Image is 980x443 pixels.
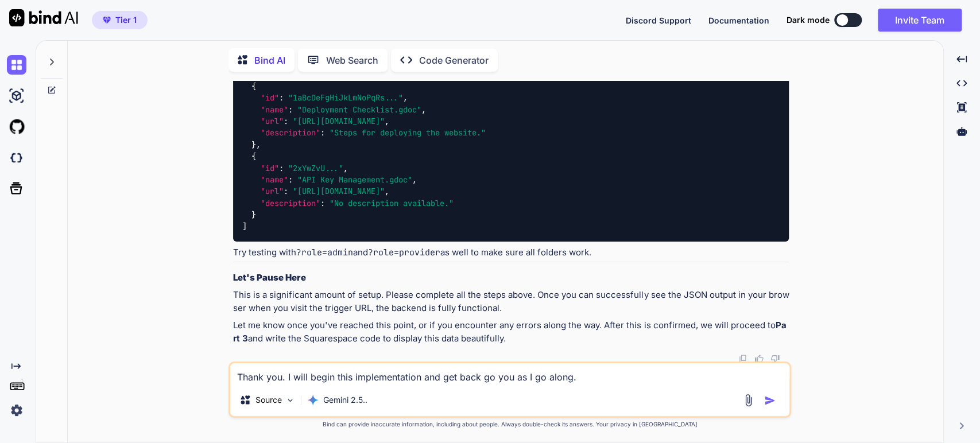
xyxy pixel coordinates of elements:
[708,14,769,26] button: Documentation
[7,117,26,137] img: githubLight
[261,128,320,138] span: "description"
[7,401,26,420] img: settings
[343,163,348,173] span: ,
[770,354,780,363] img: dislike
[320,198,325,208] span: :
[326,53,378,67] p: Web Search
[279,163,284,173] span: :
[251,151,256,161] span: {
[279,93,284,103] span: :
[626,14,691,26] button: Discord Support
[233,320,786,344] strong: Part 3
[261,163,279,173] span: "id"
[284,186,288,197] span: :
[285,395,295,405] img: Pick Models
[626,15,691,25] span: Discord Support
[385,186,389,197] span: ,
[7,55,26,75] img: chat
[230,363,789,384] textarea: Thank you. I will begin this implementation and get back go you as I go along.
[297,174,412,185] span: "API Key Management.gdoc"
[256,139,261,150] span: ,
[9,9,78,26] img: Bind AI
[233,246,789,259] p: Try testing with and as well to make sure all folders work.
[254,53,285,67] p: Bind AI
[878,9,962,32] button: Invite Team
[228,420,791,429] p: Bind can provide inaccurate information, including about people. Always double-check its answers....
[261,174,288,185] span: "name"
[323,394,367,406] p: Gemini 2.5..
[320,128,325,138] span: :
[738,354,747,363] img: copy
[7,148,26,168] img: darkCloudIdeIcon
[754,354,764,363] img: like
[412,174,417,185] span: ,
[403,93,408,103] span: ,
[296,247,353,258] code: ?role=admin
[708,15,769,25] span: Documentation
[787,14,830,26] span: Dark mode
[242,222,247,232] span: ]
[288,163,343,173] span: "2xYwZvU..."
[307,394,319,406] img: Gemini 2.5 Pro
[115,14,137,26] span: Tier 1
[103,17,111,24] img: premium
[288,93,403,103] span: "1aBcDeFgHiJkLmNoPqRs..."
[261,116,284,126] span: "url"
[7,86,26,106] img: ai-studio
[288,174,293,185] span: :
[293,186,385,197] span: "[URL][DOMAIN_NAME]"
[385,116,389,126] span: ,
[251,139,256,150] span: }
[419,53,489,67] p: Code Generator
[421,104,426,115] span: ,
[233,289,789,314] p: This is a significant amount of setup. Please complete all the steps above. Once you can successf...
[92,11,148,29] button: premiumTier 1
[288,104,293,115] span: :
[368,247,440,258] code: ?role=provider
[251,81,256,91] span: {
[764,395,776,406] img: icon
[284,116,288,126] span: :
[330,128,486,138] span: "Steps for deploying the website."
[261,104,288,115] span: "name"
[233,272,306,283] strong: Let's Pause Here
[261,198,320,208] span: "description"
[255,394,282,406] p: Source
[261,93,279,103] span: "id"
[330,198,454,208] span: "No description available."
[293,116,385,126] span: "[URL][DOMAIN_NAME]"
[251,209,256,220] span: }
[233,319,789,345] p: Let me know once you've reached this point, or if you encounter any errors along the way. After t...
[742,394,755,407] img: attachment
[261,186,284,197] span: "url"
[297,104,421,115] span: "Deployment Checklist.gdoc"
